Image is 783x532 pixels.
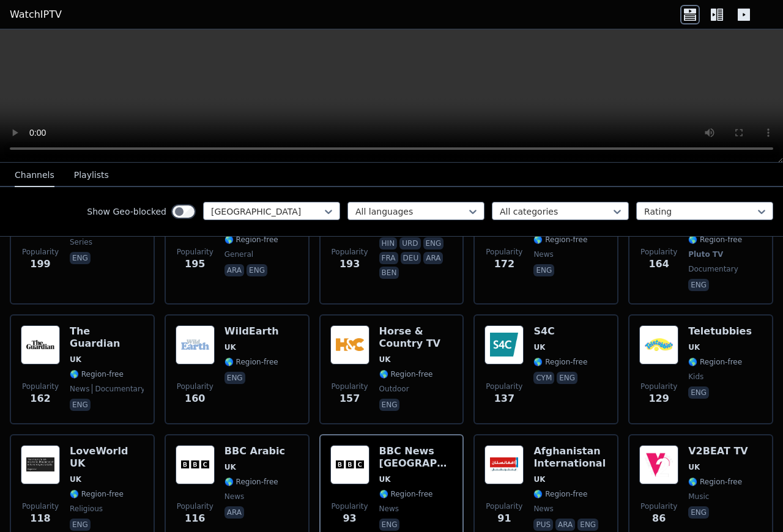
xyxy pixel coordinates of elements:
span: Popularity [486,501,522,511]
span: Popularity [640,247,677,257]
span: UK [225,462,236,472]
img: The Guardian [21,325,60,364]
span: Popularity [177,501,213,511]
img: Teletubbies [639,325,678,364]
span: 🌎 Region-free [225,477,278,487]
span: news [533,249,553,259]
span: general [225,249,253,259]
span: Popularity [332,247,368,257]
span: 162 [30,391,50,406]
span: 160 [185,391,205,406]
span: 157 [340,391,360,406]
h6: V2BEAT TV [688,445,748,457]
span: 🌎 Region-free [533,235,587,245]
span: UK [688,342,700,352]
h6: Teletubbies [688,325,752,338]
p: urd [399,237,420,249]
span: 199 [30,257,50,272]
span: Popularity [177,247,213,257]
span: 🌎 Region-free [533,357,587,367]
span: UK [533,475,545,484]
p: deu [401,252,421,264]
span: Popularity [486,247,522,257]
p: eng [533,264,554,276]
h6: BBC Arabic [225,445,285,457]
p: eng [247,264,267,276]
span: Popularity [332,382,368,391]
span: series [70,237,92,247]
p: ara [423,252,443,264]
a: WatchIPTV [10,7,62,22]
span: outdoor [379,384,409,394]
p: cym [533,372,554,384]
span: 🌎 Region-free [70,489,124,499]
span: news [379,504,399,514]
span: 137 [494,391,514,406]
span: 164 [648,257,669,272]
img: BBC Arabic [176,445,215,484]
span: music [688,492,709,501]
label: Show Geo-blocked [87,205,166,218]
span: Popularity [332,501,368,511]
span: UK [379,475,391,484]
p: eng [379,399,400,411]
p: fra [379,252,398,264]
span: UK [70,475,81,484]
p: eng [577,519,598,531]
span: Popularity [640,501,677,511]
span: 86 [652,511,666,526]
h6: S4C [533,325,587,338]
p: eng [557,372,577,384]
span: 🌎 Region-free [688,357,742,367]
h6: Horse & Country TV [379,325,453,350]
h6: BBC News [GEOGRAPHIC_DATA] [379,445,453,470]
span: 🌎 Region-free [225,357,278,367]
img: WildEarth [176,325,215,364]
p: eng [379,519,400,531]
span: UK [379,355,391,364]
button: Channels [15,164,54,187]
p: eng [688,279,709,291]
span: 🌎 Region-free [70,369,124,379]
img: Afghanistan International [484,445,524,484]
span: Popularity [486,382,522,391]
h6: The Guardian [70,325,144,350]
span: 91 [497,511,511,526]
span: Popularity [640,382,677,391]
span: kids [688,372,703,382]
img: Horse & Country TV [330,325,369,364]
span: 118 [30,511,50,526]
span: Pluto TV [688,249,723,259]
span: religious [70,504,103,514]
span: documentary [92,384,145,394]
span: Popularity [22,501,59,511]
span: 🌎 Region-free [379,369,433,379]
p: ara [555,519,575,531]
p: eng [688,506,709,519]
p: hin [379,237,398,249]
h6: LoveWorld UK [70,445,144,470]
p: pus [533,519,553,531]
span: UK [225,342,236,352]
span: 🌎 Region-free [688,235,742,245]
img: LoveWorld UK [21,445,60,484]
span: 🌎 Region-free [688,477,742,487]
span: news [533,504,553,514]
p: ara [225,506,244,519]
img: V2BEAT TV [639,445,678,484]
span: 🌎 Region-free [533,489,587,499]
img: S4C [484,325,524,364]
p: eng [225,372,245,384]
span: Popularity [22,247,59,257]
span: UK [688,462,700,472]
span: news [70,384,89,394]
span: 116 [185,511,205,526]
h6: Afghanistan International [533,445,607,470]
span: 🌎 Region-free [379,489,433,499]
span: 93 [343,511,356,526]
span: UK [533,342,545,352]
h6: WildEarth [225,325,279,338]
span: 172 [494,257,514,272]
p: eng [688,386,709,399]
p: eng [423,237,444,249]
